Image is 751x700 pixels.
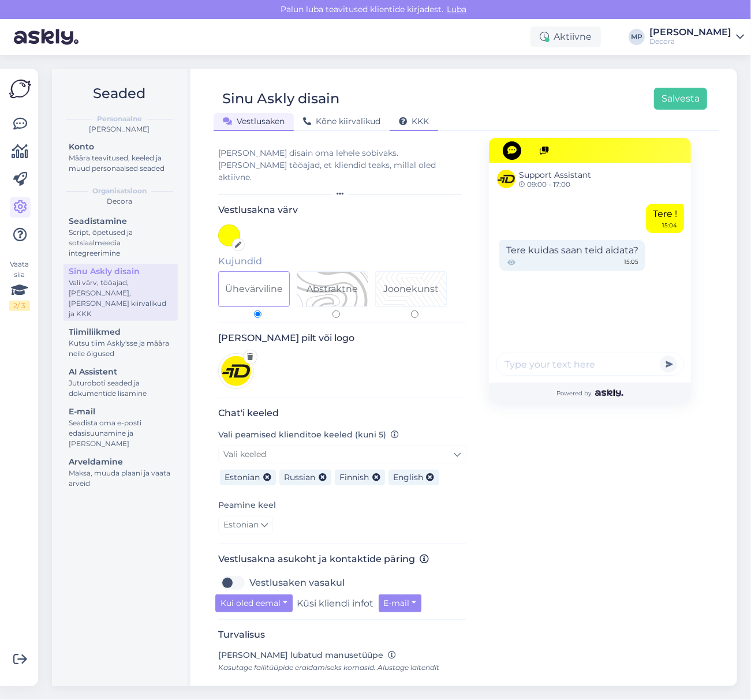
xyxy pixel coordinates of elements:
span: Support Assistant [519,169,591,181]
div: Ühevärviline [225,282,283,296]
div: Seadistamine [69,215,173,227]
label: Vestlusaken vasakul [249,574,345,592]
span: Estonian [225,472,260,482]
b: Personaalne [97,114,142,124]
a: Vali keeled [218,446,466,463]
div: Vali värv, tööajad, [PERSON_NAME], [PERSON_NAME] kiirvalikud ja KKK [69,278,173,319]
label: Peamine keel [218,499,276,511]
a: AI AssistentJuturoboti seaded ja dokumentide lisamine [63,364,178,400]
div: Decora [61,196,178,207]
img: Askly [595,390,623,396]
a: SeadistamineScript, õpetused ja sotsiaalmeedia integreerimine [63,214,178,260]
img: Support [497,170,515,188]
button: Kui oled eemal [215,594,293,612]
div: 2 / 3 [9,301,30,311]
a: Sinu Askly disainVali värv, tööajad, [PERSON_NAME], [PERSON_NAME] kiirvalikud ja KKK [63,264,178,321]
div: Tere ! [646,204,684,233]
input: Pattern 2Joonekunst [411,310,419,318]
span: Finnish [339,472,369,482]
button: E-mail [379,594,422,612]
div: Seadista oma e-posti edasisuunamine ja [PERSON_NAME] [69,418,173,449]
h5: Kujundid [218,256,466,267]
label: Küsi kliendi infot [297,594,374,612]
span: English [393,472,423,482]
b: Organisatsioon [92,186,147,196]
div: Tiimiliikmed [69,326,173,338]
input: Type your text here [496,353,684,376]
a: E-mailSeadista oma e-posti edasisuunamine ja [PERSON_NAME] [63,404,178,451]
button: Salvesta [654,88,707,110]
h3: [PERSON_NAME] pilt või logo [218,332,466,343]
div: Aktiivne [530,27,601,47]
div: Arveldamine [69,456,173,468]
span: Vestlusaken [223,116,285,126]
div: Sinu Askly disain [69,265,173,278]
span: Vali keeled [223,449,266,459]
h3: Vestlusakna värv [218,204,466,215]
span: KKK [399,116,429,126]
img: Logo preview [218,353,254,389]
a: KontoMäära teavitused, keeled ja muud personaalsed seaded [63,139,178,175]
div: Konto [69,141,173,153]
h3: Turvalisus [218,629,466,640]
div: 15:04 [662,221,677,230]
div: AI Assistent [69,366,173,378]
div: Script, õpetused ja sotsiaalmeedia integreerimine [69,227,173,259]
a: [PERSON_NAME]Decora [649,28,744,46]
span: Kasutage failitüüpide eraldamiseks komasid. Alustage laitendit punktiga '.' nagu: .pdf, .svg [218,663,439,684]
h2: Seaded [61,83,178,104]
span: Kõne kiirvalikud [303,116,380,126]
a: TiimiliikmedKutsu tiim Askly'sse ja määra neile õigused [63,324,178,361]
div: [PERSON_NAME] [61,124,178,134]
div: Joonekunst [383,282,439,296]
h3: Chat'i keeled [218,407,466,418]
div: Abstraktne [307,282,358,296]
div: MP [629,29,645,45]
input: Ühevärviline [254,310,261,318]
div: Tere kuidas saan teid aidata? [499,240,645,271]
span: Powered by [557,389,623,398]
div: [PERSON_NAME] [649,28,731,37]
div: Maksa, muuda plaani ja vaata arveid [69,468,173,489]
div: Decora [649,37,731,46]
div: E-mail [69,406,173,418]
span: Russian [284,472,315,482]
div: [PERSON_NAME] disain oma lehele sobivaks. [PERSON_NAME] tööajad, et kliendid teaks, millal oled a... [218,147,466,184]
span: Luba [444,4,470,14]
div: Juturoboti seaded ja dokumentide lisamine [69,378,173,399]
label: Vali peamised klienditoe keeled (kuni 5) [218,429,399,441]
h3: Vestlusakna asukoht ja kontaktide päring [218,553,466,564]
img: Askly Logo [9,78,31,100]
span: 09:00 - 17:00 [519,181,591,188]
div: Kutsu tiim Askly'sse ja määra neile õigused [69,338,173,359]
a: Estonian [218,516,273,534]
input: Pattern 1Abstraktne [332,310,340,318]
span: [PERSON_NAME] lubatud manusetüüpe [218,650,383,660]
a: ArveldamineMaksa, muuda plaani ja vaata arveid [63,454,178,491]
div: Määra teavitused, keeled ja muud personaalsed seaded [69,153,173,174]
div: Vaata siia [9,259,30,311]
div: Sinu Askly disain [222,88,339,110]
span: Estonian [223,519,259,531]
span: 15:05 [624,257,638,268]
